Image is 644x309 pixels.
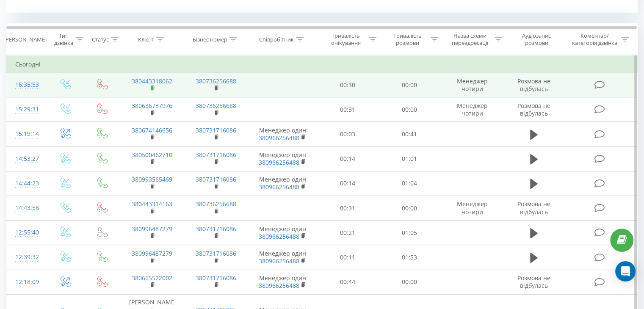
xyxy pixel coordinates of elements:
div: Статус [92,36,109,43]
td: Менеджер чотири [440,73,504,97]
td: 00:03 [317,122,379,146]
div: 15:19:14 [15,126,38,142]
a: 380731716086 [196,151,236,159]
a: 380996487279 [132,249,172,257]
div: Назва схеми переадресації [448,32,492,47]
td: Менеджер один [248,221,317,245]
div: 12:39:32 [15,249,38,265]
a: 380443318062 [132,77,172,85]
div: Аудіозапис розмови [512,32,561,47]
td: 00:44 [317,270,379,294]
a: 380966256488 [259,257,299,265]
a: 380966256488 [259,158,299,166]
td: Менеджер один [248,122,317,146]
td: Менеджер один [248,270,317,294]
td: 00:21 [317,221,379,245]
td: Менеджер один [248,245,317,270]
td: 00:00 [379,73,440,97]
a: 380731716086 [196,225,236,233]
td: 00:00 [379,196,440,221]
a: 380736256688 [196,102,236,110]
span: Розмова не відбулась [517,274,550,290]
a: 380966256488 [259,183,299,191]
td: 01:53 [379,245,440,270]
a: 380731716086 [196,274,236,282]
td: 00:11 [317,245,379,270]
a: 380966256488 [259,281,299,290]
div: Тривалість розмови [386,32,428,47]
td: 01:05 [379,221,440,245]
td: Менеджер один [248,146,317,171]
div: Тип дзвінка [53,32,73,47]
div: 14:43:58 [15,200,38,216]
a: 380500462710 [132,151,172,159]
a: 380674146656 [132,126,172,134]
td: 00:14 [317,171,379,196]
td: 00:00 [379,97,440,122]
div: 12:55:40 [15,224,38,241]
span: Розмова не відбулась [517,102,550,117]
td: Менеджер чотири [440,97,504,122]
a: 380736256688 [196,77,236,85]
div: 14:53:27 [15,151,38,167]
td: 00:41 [379,122,440,146]
td: 00:31 [317,196,379,221]
a: 380736256688 [196,200,236,208]
a: 380993565469 [132,175,172,183]
div: 14:44:23 [15,175,38,192]
div: 16:35:53 [15,77,38,93]
td: 01:01 [379,146,440,171]
div: Open Intercom Messenger [615,261,636,281]
span: Розмова не відбулась [517,200,550,215]
a: 380966256488 [259,134,299,142]
td: Менеджер один [248,171,317,196]
div: 15:29:31 [15,101,38,118]
div: Співробітник [259,36,294,43]
a: 380731716086 [196,126,236,134]
a: 380665522002 [132,274,172,282]
div: Клієнт [138,36,154,43]
a: 380443314163 [132,200,172,208]
td: 00:00 [379,270,440,294]
td: Сьогодні [7,56,638,73]
td: 01:04 [379,171,440,196]
a: 380966256488 [259,232,299,240]
div: 12:18:09 [15,274,38,290]
div: [PERSON_NAME] [4,36,47,43]
div: Бізнес номер [193,36,227,43]
a: 380636737976 [132,102,172,110]
td: 00:14 [317,146,379,171]
td: 00:30 [317,73,379,97]
td: Менеджер чотири [440,196,504,221]
a: 380996487279 [132,225,172,233]
div: Тривалість очікування [325,32,367,47]
a: 380731716086 [196,249,236,257]
a: 380731716086 [196,175,236,183]
span: Розмова не відбулась [517,77,550,93]
div: Коментар/категорія дзвінка [569,32,619,47]
td: 00:31 [317,97,379,122]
